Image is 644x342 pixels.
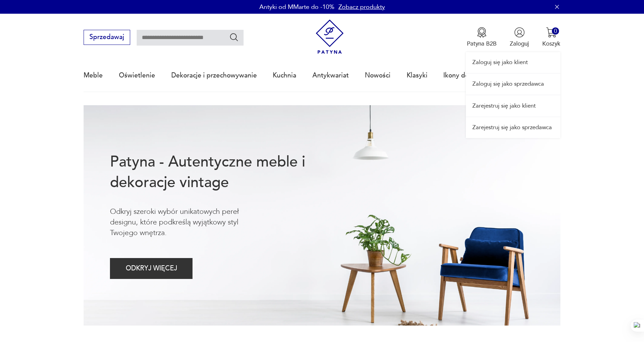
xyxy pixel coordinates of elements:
[110,152,332,193] h1: Patyna - Autentyczne meble i dekoracje vintage
[110,266,193,272] a: ODKRYJ WIĘCEJ
[312,60,349,91] a: Antykwariat
[338,3,385,11] a: Zobacz produkty
[466,74,560,95] a: Zaloguj się jako sprzedawca
[443,60,485,91] a: Ikony designu
[259,3,334,11] p: Antyki od MMarte do -10%
[84,35,130,40] a: Sprzedawaj
[466,117,560,138] a: Zarejestruj się jako sprzedawca
[119,60,155,91] a: Oświetlenie
[365,60,391,91] a: Nowości
[110,206,266,239] p: Odkryj szeroki wybór unikatowych pereł designu, które podkreślą wyjątkowy styl Twojego wnętrza.
[110,258,193,279] button: ODKRYJ WIĘCEJ
[407,60,428,91] a: Klasyki
[229,32,239,42] button: Szukaj
[273,60,296,91] a: Kuchnia
[466,52,560,73] a: Zaloguj się jako klient
[84,60,103,91] a: Meble
[171,60,257,91] a: Dekoracje i przechowywanie
[84,30,130,45] button: Sprzedawaj
[312,20,347,54] img: Patyna - sklep z meblami i dekoracjami vintage
[466,95,560,116] a: Zarejestruj się jako klient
